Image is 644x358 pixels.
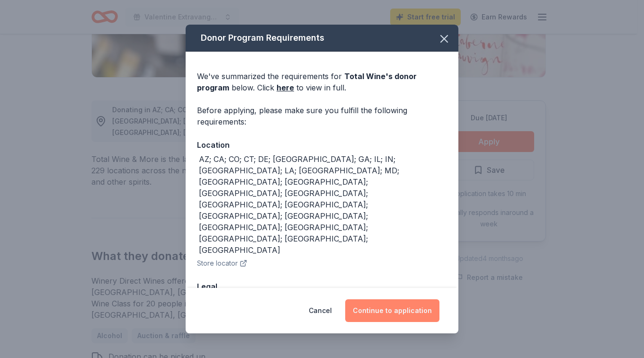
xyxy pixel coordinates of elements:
[197,258,247,269] button: Store locator
[345,299,439,322] button: Continue to application
[197,139,447,151] div: Location
[197,280,447,293] div: Legal
[277,82,294,93] a: here
[186,25,458,52] div: Donor Program Requirements
[197,71,447,93] div: We've summarized the requirements for below. Click to view in full.
[199,153,447,256] div: AZ; CA; CO; CT; DE; [GEOGRAPHIC_DATA]; GA; IL; IN; [GEOGRAPHIC_DATA]; LA; [GEOGRAPHIC_DATA]; MD; ...
[309,299,332,322] button: Cancel
[197,105,447,127] div: Before applying, please make sure you fulfill the following requirements:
